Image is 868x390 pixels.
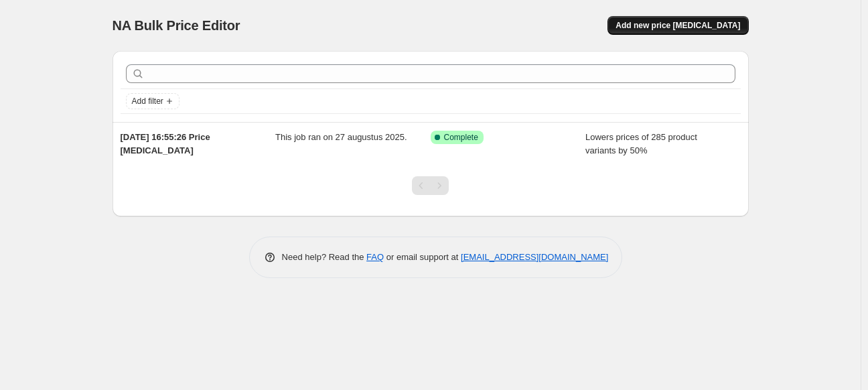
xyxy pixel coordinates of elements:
[384,252,461,262] span: or email support at
[607,16,748,35] button: Add new price [MEDICAL_DATA]
[444,132,478,143] span: Complete
[585,132,697,155] span: Lowers prices of 285 product variants by 50%
[366,252,384,262] a: FAQ
[461,252,608,262] a: [EMAIL_ADDRESS][DOMAIN_NAME]
[121,132,210,155] span: [DATE] 16:55:26 Price [MEDICAL_DATA]
[113,18,240,33] span: NA Bulk Price Editor
[132,96,163,107] span: Add filter
[282,252,367,262] span: Need help? Read the
[275,132,407,142] span: This job ran on 27 augustus 2025.
[616,20,740,31] span: Add new price [MEDICAL_DATA]
[412,176,449,195] nav: Pagination
[126,93,179,109] button: Add filter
